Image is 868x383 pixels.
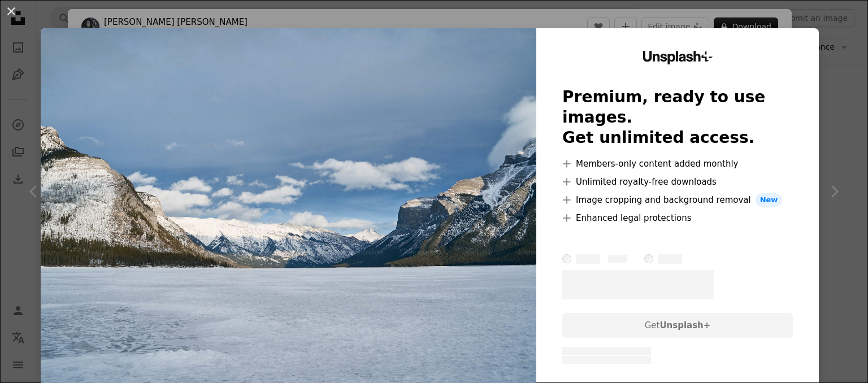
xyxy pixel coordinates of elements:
[562,193,793,207] li: Image cropping and background removal
[562,356,651,364] span: – – –––– – ––– –––– – –––– ––
[562,157,793,171] li: Members-only content added monthly
[562,211,793,225] li: Enhanced legal protections
[576,254,600,264] span: – ––––
[659,320,710,330] strong: Unsplash+
[562,254,571,263] input: – ––––– ––––
[562,175,793,189] li: Unlimited royalty-free downloads
[608,255,627,263] span: – ––––
[562,347,651,355] span: – – –––– – ––– –––– – –––– ––
[756,193,783,207] span: New
[562,87,793,148] h2: Premium, ready to use images. Get unlimited access.
[562,313,793,338] div: Get
[658,254,682,264] span: – ––––
[562,270,714,299] span: – –––– ––––.
[644,254,653,263] input: – ––––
